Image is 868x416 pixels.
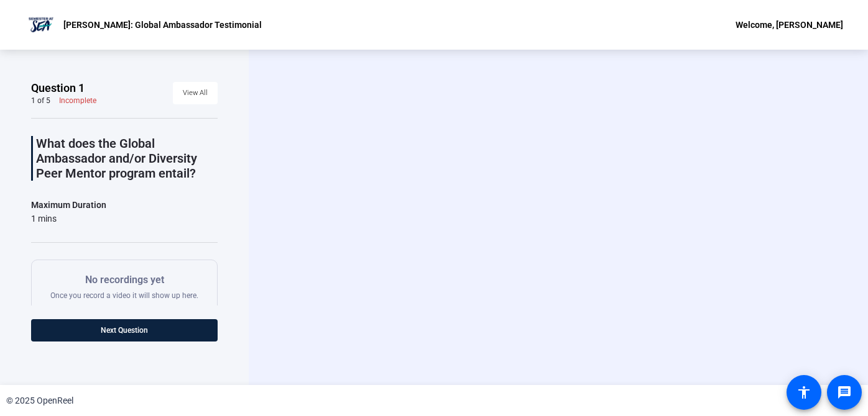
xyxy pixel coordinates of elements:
[31,319,218,341] button: Next Question
[101,326,148,335] span: Next Question
[183,84,208,102] span: View All
[31,212,106,225] div: 1 mins
[31,197,106,212] div: Maximum Duration
[796,385,811,400] mat-icon: accessibility
[50,273,198,287] p: No recordings yet
[6,394,73,407] div: © 2025 OpenReel
[31,81,85,96] span: Question 1
[63,17,262,32] p: [PERSON_NAME]: Global Ambassador Testimonial
[837,385,852,400] mat-icon: message
[50,273,198,301] div: Once you record a video it will show up here.
[36,136,218,181] p: What does the Global Ambassador and/or Diversity Peer Mentor program entail?
[736,17,843,32] div: Welcome, [PERSON_NAME]
[59,96,96,106] div: Incomplete
[173,82,218,104] button: View All
[31,96,50,106] div: 1 of 5
[25,12,57,37] img: OpenReel logo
